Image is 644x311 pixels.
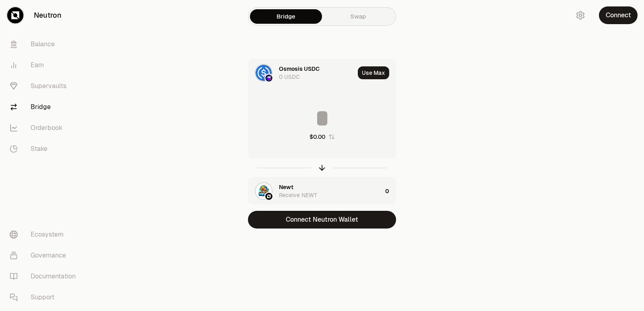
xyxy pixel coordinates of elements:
a: Documentation [3,266,87,287]
a: Orderbook [3,117,87,138]
div: USDC LogoOsmosis LogoOsmosis USDC0 USDC [248,59,355,87]
button: Connect [599,6,638,24]
img: USDC Logo [256,65,272,81]
a: Swap [322,9,394,24]
div: NEWT LogoNeutron LogoNewtReceive NEWT [248,177,382,205]
button: NEWT LogoNeutron LogoNewtReceive NEWT0 [248,177,396,205]
div: Osmosis USDC [279,65,320,73]
div: 0 [385,177,396,205]
a: Ecosystem [3,224,87,245]
img: NEWT Logo [256,183,272,199]
a: Balance [3,34,87,55]
a: Bridge [250,9,322,24]
a: Stake [3,138,87,159]
img: Osmosis Logo [265,74,272,82]
a: Earn [3,55,87,76]
div: Newt [279,183,293,191]
button: $0.00 [310,133,335,141]
div: 0 USDC [279,73,300,81]
a: Governance [3,245,87,266]
a: Support [3,287,87,308]
button: Connect Neutron Wallet [248,211,396,229]
div: $0.00 [310,133,325,141]
img: Neutron Logo [265,193,272,200]
div: Receive NEWT [279,191,317,199]
a: Bridge [3,97,87,117]
button: Use Max [358,66,389,79]
a: Supervaults [3,76,87,97]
